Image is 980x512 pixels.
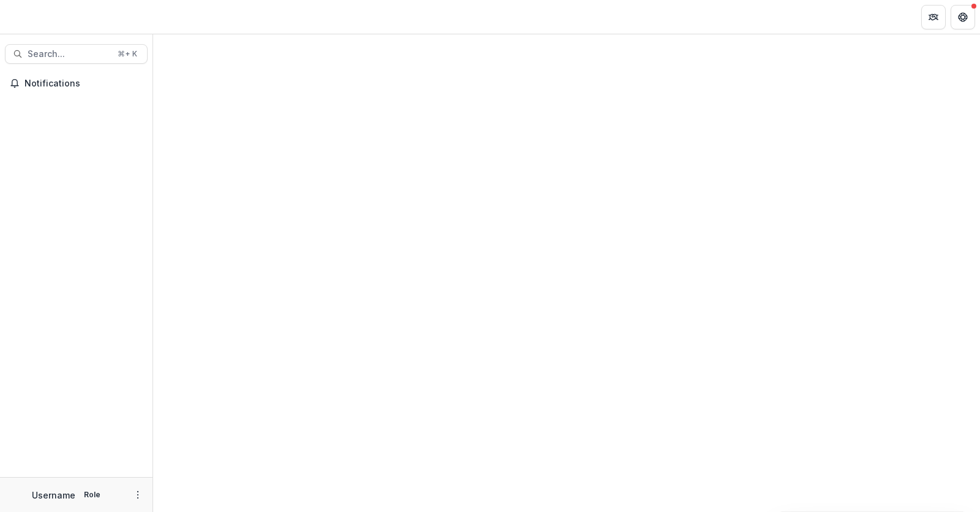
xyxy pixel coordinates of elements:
button: More [130,487,145,502]
button: Notifications [5,74,148,93]
nav: breadcrumb [158,8,210,26]
p: Username [32,489,75,502]
span: Notifications [24,78,143,89]
button: Get Help [951,5,975,29]
div: ⌘ + K [115,47,140,61]
button: Partners [921,5,946,29]
span: Search... [28,49,110,59]
button: Search... [5,44,148,64]
p: Role [80,489,104,500]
